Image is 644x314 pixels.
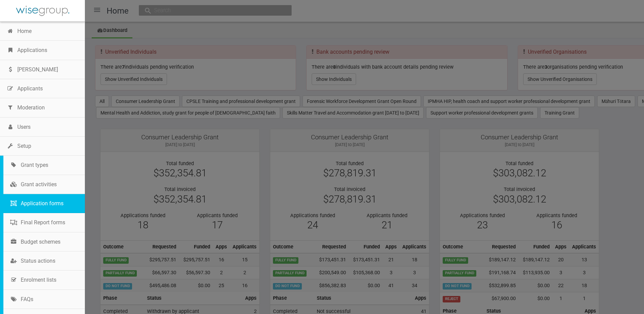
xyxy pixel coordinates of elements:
[3,175,85,194] a: Grant activities
[3,156,85,175] a: Grant types
[3,232,85,251] a: Budget schemes
[3,194,85,213] a: Application forms
[3,213,85,232] a: Final Report forms
[3,290,85,309] a: FAQs
[3,271,85,290] a: Enrolment lists
[3,251,85,271] a: Status actions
